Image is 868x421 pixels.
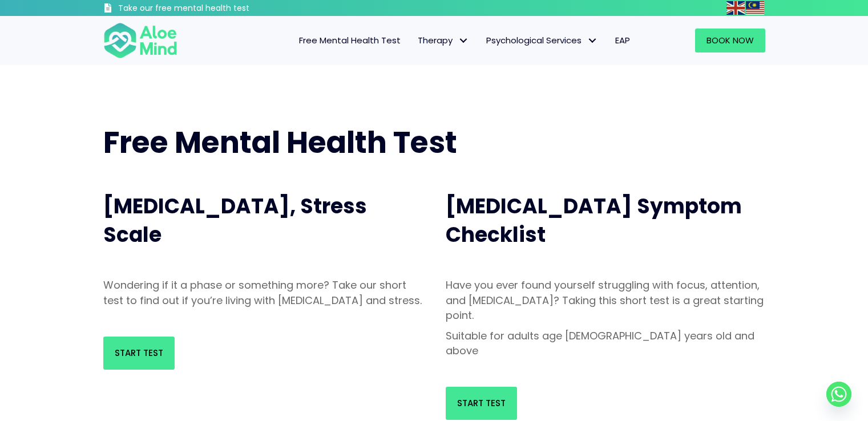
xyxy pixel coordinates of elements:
[706,34,754,46] span: Book Now
[103,278,423,307] p: Wondering if it a phase or something more? Take our short test to find out if you’re living with ...
[455,33,472,49] span: Therapy: submenu
[103,3,310,16] a: Take our free mental health test
[746,1,764,15] img: ms
[290,29,409,52] a: Free Mental Health Test
[103,192,367,249] span: [MEDICAL_DATA], Stress Scale
[486,34,598,46] span: Psychological Services
[826,382,851,407] a: Whatsapp
[726,1,745,15] img: en
[478,29,607,52] a: Psychological ServicesPsychological Services: submenu
[615,34,630,46] span: EAP
[103,337,175,370] a: Start Test
[446,387,517,420] a: Start Test
[584,33,601,49] span: Psychological Services: submenu
[103,122,457,163] span: Free Mental Health Test
[192,29,639,52] nav: Menu
[446,278,765,322] p: Have you ever found yourself struggling with focus, attention, and [MEDICAL_DATA]? Taking this sh...
[607,29,639,52] a: EAP
[418,34,469,46] span: Therapy
[103,22,177,59] img: Aloe mind Logo
[695,29,765,52] a: Book Now
[746,1,765,14] a: Malay
[446,329,765,358] p: Suitable for adults age [DEMOGRAPHIC_DATA] years old and above
[115,347,163,359] span: Start Test
[726,1,746,14] a: English
[446,192,742,249] span: [MEDICAL_DATA] Symptom Checklist
[409,29,478,52] a: TherapyTherapy: submenu
[299,34,401,46] span: Free Mental Health Test
[118,3,310,14] h3: Take our free mental health test
[457,397,506,409] span: Start Test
